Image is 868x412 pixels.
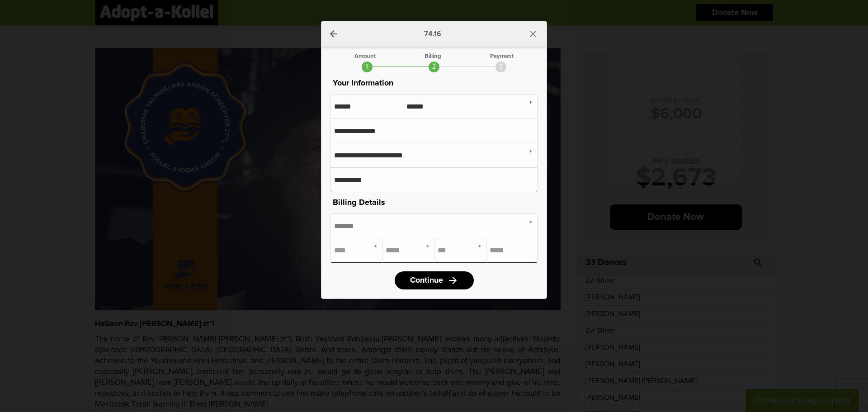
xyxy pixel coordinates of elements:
i: close [528,28,538,39]
div: Amount [354,53,376,59]
div: 1 [362,62,373,72]
a: Continuearrow_forward [395,271,474,289]
i: arrow_forward [448,275,458,286]
a: arrow_back [328,28,339,39]
div: Payment [490,53,514,59]
p: Your Information [330,77,538,90]
p: Billing Details [330,196,538,209]
div: 2 [429,62,439,72]
p: 74.16 [424,30,441,38]
div: 3 [495,62,506,72]
div: Billing [425,53,441,59]
span: Continue [410,276,443,284]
